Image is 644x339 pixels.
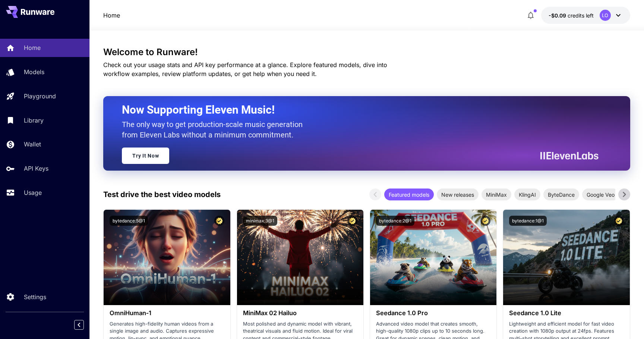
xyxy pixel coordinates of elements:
[110,216,148,226] button: bytedance:5@1
[237,210,363,305] img: alt
[543,188,579,200] div: ByteDance
[509,216,547,226] button: bytedance:1@1
[582,188,619,200] div: Google Veo
[384,188,434,200] div: Featured models
[582,191,619,199] span: Google Veo
[103,47,630,57] h3: Welcome to Runware!
[214,216,224,226] button: Certified Model – Vetted for best performance and includes a commercial license.
[482,188,511,200] div: MiniMax
[103,189,221,200] p: Test drive the best video models
[543,191,579,199] span: ByteDance
[122,103,593,117] h2: Now Supporting Eleven Music!
[243,216,277,226] button: minimax:3@1
[122,148,169,164] a: Try It Now
[103,11,120,20] nav: breadcrumb
[80,318,89,332] div: Collapse sidebar
[24,92,56,101] p: Playground
[24,292,46,301] p: Settings
[600,10,611,21] div: LO
[549,12,594,19] div: -$0.09142
[509,310,624,317] h3: Seedance 1.0 Lite
[541,7,630,24] button: -$0.09142LO
[24,188,42,197] p: Usage
[549,12,568,19] span: -$0.09
[103,61,387,77] span: Check out your usage stats and API key performance at a glance. Explore featured models, dive int...
[74,320,84,330] button: Collapse sidebar
[384,191,434,199] span: Featured models
[480,216,490,226] button: Certified Model – Vetted for best performance and includes a commercial license.
[514,191,540,199] span: KlingAI
[110,310,224,317] h3: OmniHuman‑1
[243,310,357,317] h3: MiniMax 02 Hailuo
[503,210,629,305] img: alt
[104,210,230,305] img: alt
[103,11,120,20] a: Home
[122,119,308,140] p: The only way to get production-scale music generation from Eleven Labs without a minimum commitment.
[376,310,490,317] h3: Seedance 1.0 Pro
[568,12,594,19] span: credits left
[24,116,44,125] p: Library
[24,140,41,149] p: Wallet
[24,164,48,173] p: API Keys
[482,191,511,199] span: MiniMax
[614,216,624,226] button: Certified Model – Vetted for best performance and includes a commercial license.
[370,210,496,305] img: alt
[437,191,479,199] span: New releases
[437,188,479,200] div: New releases
[24,67,44,76] p: Models
[514,188,540,200] div: KlingAI
[24,43,41,52] p: Home
[347,216,357,226] button: Certified Model – Vetted for best performance and includes a commercial license.
[376,216,414,226] button: bytedance:2@1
